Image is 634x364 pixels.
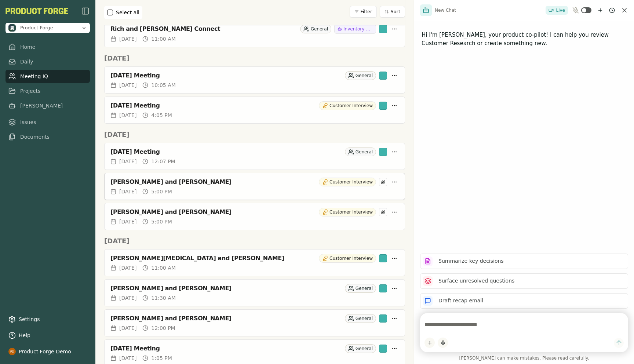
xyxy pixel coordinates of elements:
[110,178,316,186] div: [PERSON_NAME] and [PERSON_NAME]
[151,112,172,119] span: 4:05 PM
[110,345,342,352] div: [DATE] Meeting
[390,101,399,110] button: More options
[390,178,399,186] button: More options
[6,84,90,98] a: Projects
[422,31,627,47] p: Hi I'm [PERSON_NAME], your product co-pilot! I can help you review Customer Research or create so...
[110,148,342,156] div: [DATE] Meeting
[614,338,624,348] button: Send message
[581,7,591,13] button: Toggle ambient mode
[379,178,387,186] div: Smith has not been invited
[6,40,90,54] a: Home
[390,148,399,156] button: More options
[110,72,342,79] div: [DATE] Meeting
[345,314,376,323] div: General
[6,99,90,112] a: [PERSON_NAME]
[104,309,405,336] a: [PERSON_NAME] and [PERSON_NAME]General[DATE]12:00 PM
[390,314,399,323] button: More options
[110,255,316,262] div: [PERSON_NAME][MEDICAL_DATA] and [PERSON_NAME]
[104,19,405,47] a: Rich and [PERSON_NAME] ConnectGeneralInventory Management[DATE]11:00 AM
[119,264,136,272] span: [DATE]
[151,264,175,272] span: 11:00 AM
[119,218,136,225] span: [DATE]
[438,297,483,305] p: Draft recap email
[151,294,175,302] span: 11:30 AM
[319,101,376,110] div: Customer Interview
[379,345,387,353] div: Smith has been invited
[390,284,399,293] button: More options
[6,55,90,68] a: Daily
[608,6,616,15] button: Chat history
[151,35,175,43] span: 11:00 AM
[390,208,399,216] button: More options
[425,338,435,348] button: Add content to chat
[104,173,405,200] a: [PERSON_NAME] and [PERSON_NAME]Customer Interview[DATE]5:00 PM
[390,254,399,263] button: More options
[151,324,175,332] span: 12:00 PM
[556,7,565,13] span: Live
[438,277,514,285] p: Surface unresolved questions
[435,7,456,13] span: New Chat
[380,6,405,18] button: Sort
[110,315,342,322] div: [PERSON_NAME] and [PERSON_NAME]
[104,203,405,230] a: [PERSON_NAME] and [PERSON_NAME]Customer Interview[DATE]5:00 PM
[379,254,387,262] div: Smith has been invited
[151,354,172,362] span: 1:05 PM
[151,81,175,89] span: 10:05 AM
[110,208,316,216] div: [PERSON_NAME] and [PERSON_NAME]
[621,7,628,14] button: Close chat
[390,344,399,353] button: More options
[345,71,376,80] div: General
[116,9,139,16] label: Select all
[379,148,387,156] div: Smith has been invited
[119,81,136,89] span: [DATE]
[6,8,68,14] img: Product Forge
[6,23,90,33] button: Open organization switcher
[110,285,342,292] div: [PERSON_NAME] and [PERSON_NAME]
[420,273,628,289] button: Surface unresolved questions
[104,236,405,246] h2: [DATE]
[8,348,16,355] img: profile
[6,70,90,83] a: Meeting IQ
[379,102,387,110] div: Smith has been invited
[319,178,376,186] div: Customer Interview
[119,354,136,362] span: [DATE]
[420,254,628,269] button: Summarize key decisions
[420,293,628,309] button: Draft recap email
[119,294,136,302] span: [DATE]
[390,71,399,80] button: More options
[390,25,399,33] button: More options
[379,314,387,323] div: Smith has been invited
[104,97,405,124] a: [DATE] MeetingCustomer Interview[DATE]4:05 PM
[8,24,16,32] img: Product Forge
[343,26,373,32] span: Inventory Management
[110,102,316,109] div: [DATE] Meeting
[20,25,53,31] span: Product Forge
[81,7,90,15] img: sidebar
[438,338,448,348] button: Start dictation
[438,257,504,265] p: Summarize key decisions
[6,313,90,326] a: Settings
[151,158,175,165] span: 12:07 PM
[104,279,405,306] a: [PERSON_NAME] and [PERSON_NAME]General[DATE]11:30 AM
[379,208,387,216] div: Smith has not been invited
[104,249,405,276] a: [PERSON_NAME][MEDICAL_DATA] and [PERSON_NAME]Customer Interview[DATE]11:00 AM
[119,158,136,165] span: [DATE]
[345,148,376,156] div: General
[104,66,405,94] a: [DATE] MeetingGeneral[DATE]10:05 AM
[151,188,172,195] span: 5:00 PM
[110,25,297,33] div: Rich and [PERSON_NAME] Connect
[151,218,172,225] span: 5:00 PM
[350,6,377,18] button: Filter
[6,345,90,358] button: Product Forge Demo
[119,112,136,119] span: [DATE]
[300,25,331,33] div: General
[420,355,628,361] span: [PERSON_NAME] can make mistakes. Please read carefully.
[104,53,405,63] h2: [DATE]
[119,324,136,332] span: [DATE]
[379,72,387,80] div: Smith has been invited
[319,254,376,263] div: Customer Interview
[6,8,68,14] button: PF-Logo
[379,25,387,33] div: Smith has been invited
[6,329,90,342] button: Help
